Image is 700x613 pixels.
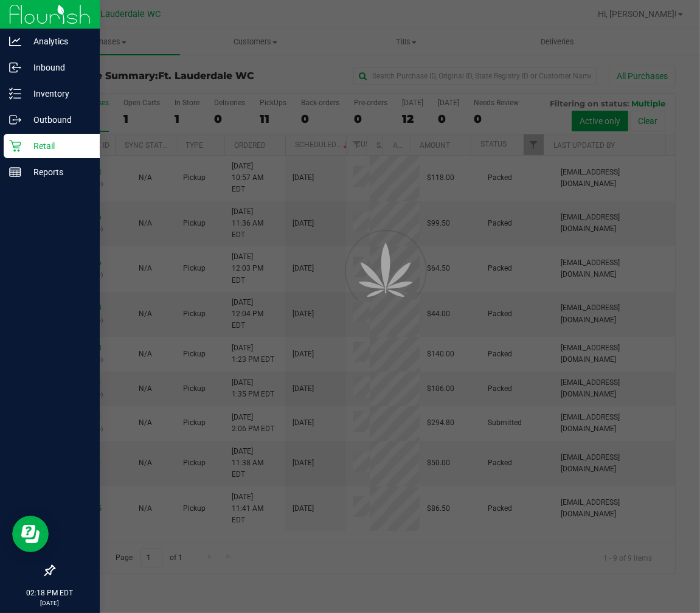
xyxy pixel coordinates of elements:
[9,88,21,100] inline-svg: Inventory
[9,114,21,126] inline-svg: Outbound
[21,113,94,127] p: Outbound
[21,86,94,101] p: Inventory
[21,34,94,49] p: Analytics
[9,166,21,178] inline-svg: Reports
[5,587,94,598] p: 02:18 PM EDT
[12,516,49,552] iframe: Resource center
[5,598,94,608] p: [DATE]
[21,60,94,75] p: Inbound
[9,140,21,152] inline-svg: Retail
[21,139,94,153] p: Retail
[21,165,94,179] p: Reports
[9,61,21,74] inline-svg: Inbound
[9,35,21,47] inline-svg: Analytics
